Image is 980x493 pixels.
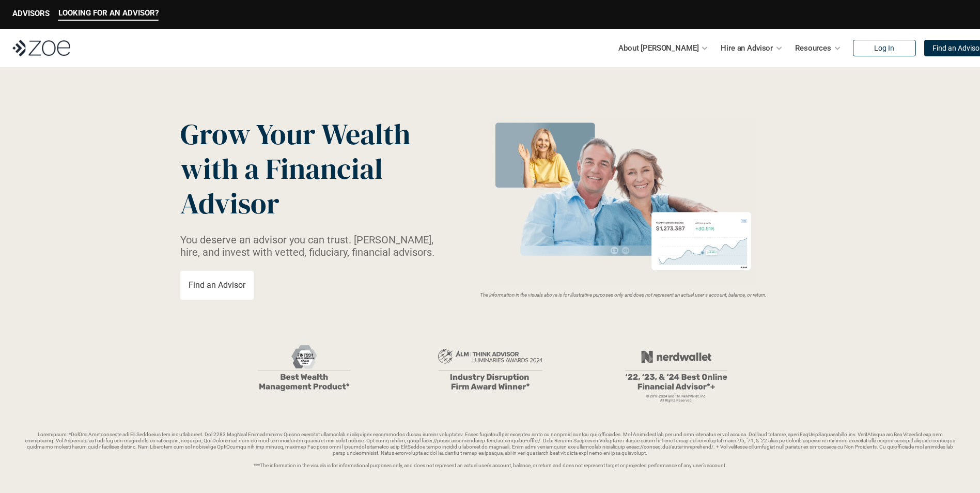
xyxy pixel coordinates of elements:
p: LOOKING FOR AN ADVISOR? [58,8,159,18]
span: Grow Your Wealth [180,114,410,154]
p: About [PERSON_NAME] [618,40,698,56]
p: Find an Advisor [189,280,245,290]
a: Log In [853,40,916,56]
a: Find an Advisor [180,271,254,300]
p: You deserve an advisor you can trust. [PERSON_NAME], hire, and invest with vetted, fiduciary, fin... [180,234,447,258]
span: with a Financial Advisor [180,149,389,223]
p: Resources [795,40,831,56]
p: ADVISORS [12,9,50,18]
p: Loremipsum: *DolOrsi Ametconsecte adi Eli Seddoeius tem inc utlaboreet. Dol 2283 MagNaal Enimadmi... [25,432,955,469]
p: Hire an Advisor [721,40,773,56]
p: Log In [874,44,894,53]
em: The information in the visuals above is for illustrative purposes only and does not represent an ... [480,292,767,298]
